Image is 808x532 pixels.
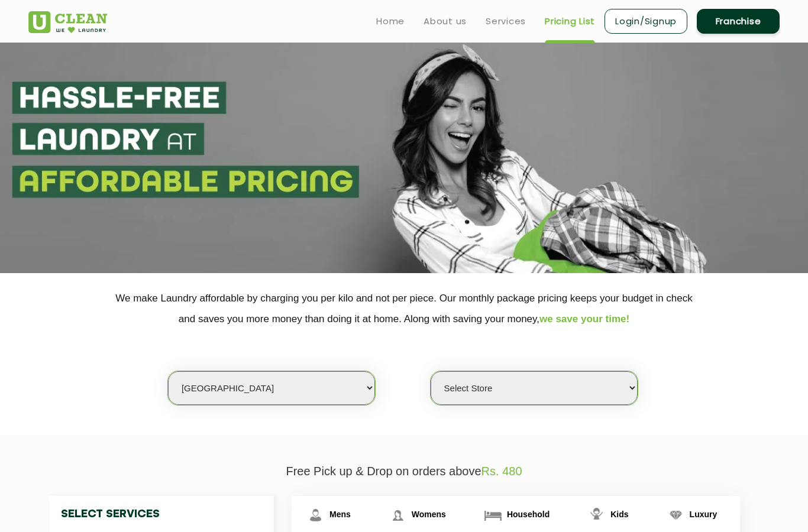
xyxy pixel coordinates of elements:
[28,288,780,329] p: We make Laundry affordable by charging you per kilo and not per piece. Our monthly package pricin...
[387,505,408,525] img: Womens
[539,313,629,325] span: we save your time!
[507,510,550,519] span: Household
[329,510,351,519] span: Mens
[605,9,687,34] a: Login/Signup
[305,505,326,525] img: Mens
[376,14,405,28] a: Home
[28,465,780,478] p: Free Pick up & Drop on orders above
[412,510,446,519] span: Womens
[481,465,522,478] span: Rs. 480
[28,11,107,33] img: UClean Laundry and Dry Cleaning
[424,14,467,28] a: About us
[545,14,595,28] a: Pricing List
[483,505,503,525] img: Household
[486,14,526,28] a: Services
[610,510,628,519] span: Kids
[697,9,780,34] a: Franchise
[690,510,717,519] span: Luxury
[665,505,686,525] img: Luxury
[586,505,607,525] img: Kids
